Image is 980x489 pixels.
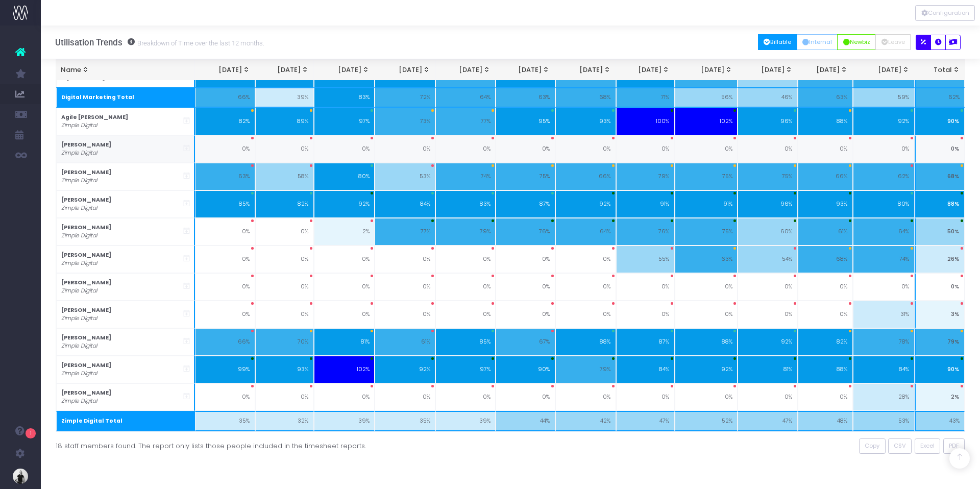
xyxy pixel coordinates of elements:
td: 0% [496,246,555,273]
th: Jan 25: activate to sort column ascending [435,60,496,81]
td: 0% [915,273,965,301]
td: 64% [555,218,616,246]
i: Zimple Digital [61,287,97,295]
td: 2% [915,383,965,411]
td: 0% [314,135,375,163]
td: 32% [255,411,314,431]
td: 75% [675,163,738,190]
strong: [PERSON_NAME] [61,224,111,231]
td: 92% [675,356,738,383]
td: 63% [675,246,738,273]
td: 0% [616,273,675,301]
td: 46% [738,87,798,108]
td: 79% [915,328,965,356]
td: 0% [738,273,798,301]
td: 0% [255,246,314,273]
td: 91% [616,190,675,218]
td: 0% [375,301,435,328]
i: Zimple Digital [61,149,97,157]
th: May 25: activate to sort column ascending [675,60,738,81]
td: 0% [255,301,314,328]
div: [DATE] [680,65,732,75]
i: Zimple Digital [61,121,97,130]
div: Vertical button group [915,5,975,21]
td: 102% [314,356,375,383]
div: 18 staff members found. The report only lists those people included in the timesheet reports. [56,438,503,451]
td: 60% [738,218,798,246]
td: 0% [255,135,314,163]
td: 73% [375,108,435,135]
td: 84% [375,190,435,218]
td: 0% [616,135,675,163]
td: 0% [555,246,616,273]
strong: [PERSON_NAME] [61,168,111,176]
td: 84% [853,356,915,383]
td: 59% [853,87,915,108]
td: 0% [375,273,435,301]
td: 47% [738,411,798,431]
td: 0% [255,218,314,246]
td: 52% [675,411,738,431]
td: 50% [915,218,965,246]
td: 68% [798,246,853,273]
td: 72% [375,87,435,108]
td: 0% [798,135,853,163]
th: Zimple Digital Total [56,411,195,431]
td: 0% [555,383,616,411]
td: 58% [255,163,314,190]
div: Total [920,65,960,75]
th: Nov 24: activate to sort column ascending [314,60,375,81]
td: 48% [798,411,853,431]
i: Zimple Digital [61,259,97,267]
strong: [PERSON_NAME] [61,141,111,149]
strong: [PERSON_NAME] [61,306,111,314]
td: 61% [375,328,435,356]
td: 56% [675,87,738,108]
td: 0% [435,246,496,273]
td: 71% [616,87,675,108]
div: [DATE] [859,65,910,75]
td: 74% [435,163,496,190]
td: 0% [853,273,915,301]
button: Newbiz [837,34,876,50]
td: 79% [555,356,616,383]
td: 102% [675,108,738,135]
button: Internal [797,34,838,50]
td: 0% [675,301,738,328]
button: PDF [943,438,965,454]
td: 78% [853,328,915,356]
td: 35% [375,411,435,431]
button: Billable [758,34,797,50]
div: [DATE] [260,65,309,75]
td: 88% [915,190,965,218]
td: 0% [496,301,555,328]
td: 0% [255,383,314,411]
td: 62% [915,87,965,108]
td: 85% [435,328,496,356]
th: Sep 24: activate to sort column ascending [195,60,255,81]
td: 88% [798,356,853,383]
td: 39% [435,411,496,431]
td: 44% [496,411,555,431]
div: [DATE] [380,65,430,75]
span: Excel [920,442,935,450]
strong: [PERSON_NAME] [61,334,111,341]
th: Total: activate to sort column ascending [915,60,965,81]
td: 0% [616,383,675,411]
td: 0% [435,383,496,411]
td: 77% [375,218,435,246]
td: 67% [496,328,555,356]
th: Name: activate to sort column ascending [56,60,195,81]
td: 70% [255,328,314,356]
td: 2% [314,218,375,246]
td: 99% [195,356,255,383]
td: 84% [616,356,675,383]
td: 88% [555,328,616,356]
td: 53% [375,163,435,190]
td: 68% [555,87,616,108]
td: 92% [738,328,798,356]
button: Configuration [915,5,975,21]
div: Name [61,65,189,75]
td: 92% [555,190,616,218]
div: [DATE] [621,65,670,75]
